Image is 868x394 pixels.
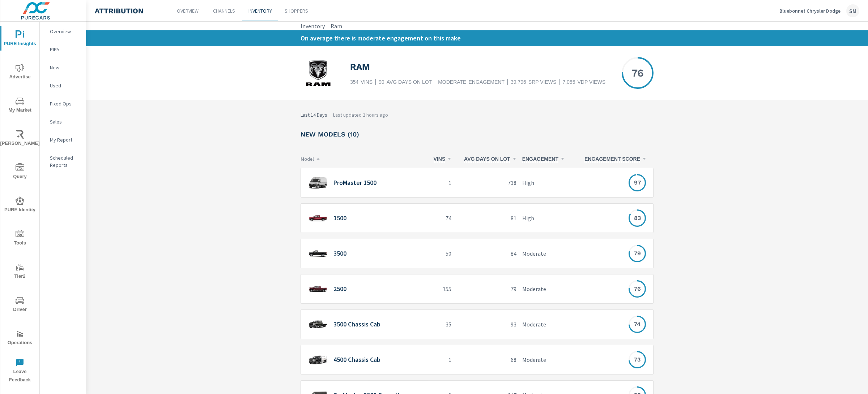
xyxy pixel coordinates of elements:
p: high [522,214,570,222]
p: 738 [457,178,516,187]
span: Advertise [3,64,37,81]
div: My Report [40,134,86,145]
p: Overview [177,7,199,14]
h6: 3500 [333,250,346,257]
div: Scheduled Reports [40,152,86,170]
p: Scheduled Reports [50,154,80,169]
h6: 83 [634,215,641,222]
span: Tier2 [3,263,37,281]
span: VINS [434,156,446,162]
a: Inventory [301,22,325,30]
p: Model [301,156,425,162]
p: 79 [457,285,516,293]
p: high [522,178,570,187]
img: Ram [301,60,336,86]
p: Sales [50,118,80,125]
p: moderate [522,355,570,364]
span: AVG DAYS ON LOT [387,79,432,85]
h6: 4500 Chassis Cab [333,356,380,363]
span: 39,796 [511,79,526,85]
h5: New Models (10) [301,130,359,138]
span: Tools [3,230,37,247]
p: moderate [522,249,570,258]
p: Overview [50,28,80,35]
p: Ram [331,22,342,30]
h4: Attribution [95,7,144,15]
span: 90 [379,79,384,85]
p: 93 [457,320,516,329]
p: PIPA [50,46,80,53]
p: Inventory [248,7,272,14]
p: Shoppers [285,7,308,14]
p: 155 [431,285,451,293]
span: AVG DAYS ON LOT [464,156,510,162]
span: VINS [361,79,373,85]
span: 7,055 [562,79,575,85]
div: Sales [40,116,86,127]
p: moderate [522,320,570,329]
span: ENGAGEMENT SCORE [584,156,640,162]
span: [PERSON_NAME] [3,130,37,148]
img: 4500 Chassis Cab [308,352,328,367]
h6: 76 [631,69,644,77]
span: Leave Feedback [3,358,37,384]
h6: 74 [634,321,641,328]
h6: On average there is moderate engagement on this make [301,35,654,42]
p: 50 [431,249,451,258]
p: 81 [457,214,516,222]
div: New [40,62,86,73]
img: 1500 [308,211,328,226]
span: PURE Insights [3,30,37,48]
p: Channels [213,7,235,14]
span: ENGAGEMENT [468,79,505,85]
span: ENGAGEMENT [522,156,558,162]
p: 35 [431,320,451,329]
p: 74 [431,214,451,222]
p: 1 [431,178,451,187]
div: nav menu [0,22,39,387]
img: ProMaster 1500 [308,176,328,190]
h6: 2500 [333,285,346,293]
p: moderate [522,285,570,293]
p: New [50,64,80,71]
h6: 76 [634,285,641,293]
span: My Market [3,97,37,114]
p: Fixed Ops [50,100,80,107]
p: My Report [50,136,80,143]
span: PURE Identity [3,196,37,214]
span: Query [3,163,37,181]
span: SRP VIEWS [528,79,557,85]
h6: 73 [634,356,641,363]
div: SM [846,4,859,17]
p: Bluebonnet Chrysler Dodge [779,8,841,14]
h6: 1500 [333,215,346,222]
span: moderate [438,79,466,85]
p: Used [50,82,80,89]
div: Overview [40,26,86,37]
p: 1 [431,355,451,364]
p: Last 14 Days [301,111,327,118]
h6: 3500 Chassis Cab [333,321,380,328]
div: Used [40,80,86,91]
div: Fixed Ops [40,98,86,109]
h6: 79 [634,250,641,257]
span: 354 [350,79,358,85]
span: Operations [3,329,37,347]
h3: Ram [350,61,607,73]
p: 68 [457,355,516,364]
p: 84 [457,249,516,258]
span: VDP VIEWS [577,79,605,85]
img: 3500 Chassis Cab [308,317,328,332]
h6: ProMaster 1500 [333,179,376,186]
img: 2500 [308,282,328,296]
p: Last updated 2 hours ago [333,111,388,118]
img: 3500 [308,246,328,261]
span: Driver [3,296,37,314]
h6: 97 [634,179,641,186]
div: PIPA [40,44,86,55]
